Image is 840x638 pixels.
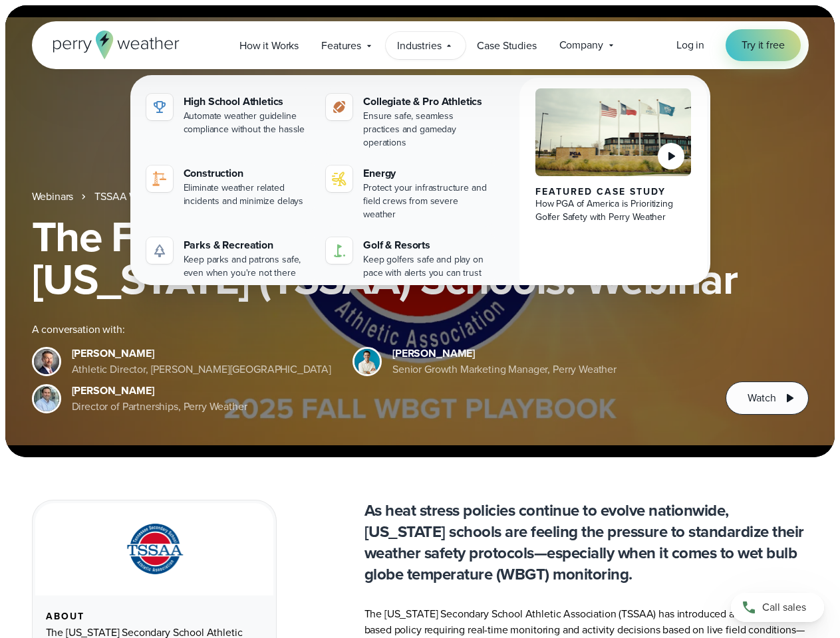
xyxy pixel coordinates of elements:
nav: Breadcrumb [32,189,809,205]
div: [PERSON_NAME] [392,346,617,362]
a: Webinars [32,189,74,205]
div: Construction [184,165,311,181]
div: [PERSON_NAME] [72,346,332,362]
div: Parks & Recreation [184,237,311,253]
span: Case Studies [477,38,536,54]
div: Athletic Director, [PERSON_NAME][GEOGRAPHIC_DATA] [72,362,332,377]
span: How it Works [239,38,299,54]
h1: The Fall WBGT Playbook for [US_STATE] (TSSAA) Schools: Webinar [32,215,809,300]
a: Parks & Recreation Keep parks and patrons safe, even when you're not there [141,232,316,285]
button: Watch [726,381,808,415]
div: Automate weather guideline compliance without the hassle [184,110,311,136]
div: Keep parks and patrons safe, even when you're not there [184,253,311,280]
span: Industries [397,38,441,54]
a: How it Works [228,32,310,59]
a: High School Athletics Automate weather guideline compliance without the hassle [141,88,316,142]
img: Spencer Patton, Perry Weather [354,349,380,374]
div: Eliminate weather related incidents and minimize delays [184,181,311,208]
div: Ensure safe, seamless practices and gameday operations [363,110,490,150]
span: Log in [676,37,704,53]
span: Features [321,38,361,54]
div: About [46,611,263,622]
span: Try it free [742,37,784,53]
img: golf-iconV2.svg [331,243,347,259]
span: Company [559,37,603,53]
img: highschool-icon.svg [152,99,168,115]
a: Energy Protect your infrastructure and field crews from severe weather [321,160,495,227]
span: Call sales [762,599,806,615]
img: Jeff Wood [34,386,59,411]
div: Protect your infrastructure and field crews from severe weather [363,181,490,221]
span: Watch [748,390,775,406]
img: parks-icon-grey.svg [152,243,168,259]
img: proathletics-icon@2x-1.svg [331,99,347,115]
div: [PERSON_NAME] [72,383,247,399]
a: construction perry weather Construction Eliminate weather related incidents and minimize delays [141,160,316,213]
div: Keep golfers safe and play on pace with alerts you can trust [363,253,490,280]
a: Case Studies [466,32,547,59]
a: Golf & Resorts Keep golfers safe and play on pace with alerts you can trust [321,232,495,285]
div: Director of Partnerships, Perry Weather [72,399,247,415]
div: High School Athletics [184,94,311,110]
div: Senior Growth Marketing Manager, Perry Weather [392,362,617,377]
a: Call sales [731,593,824,622]
a: Collegiate & Pro Athletics Ensure safe, seamless practices and gameday operations [321,88,495,155]
img: PGA of America, Frisco Campus [535,88,692,176]
a: TSSAA WBGT Fall Playbook [94,189,221,205]
p: As heat stress policies continue to evolve nationwide, [US_STATE] schools are feeling the pressur... [364,500,809,585]
a: Log in [676,37,704,53]
a: Try it free [726,29,800,61]
img: TSSAA-Tennessee-Secondary-School-Athletic-Association.svg [110,519,199,580]
img: energy-icon@2x-1.svg [331,171,347,187]
div: How PGA of America is Prioritizing Golfer Safety with Perry Weather [535,197,692,224]
div: Energy [363,165,490,181]
a: PGA of America, Frisco Campus Featured Case Study How PGA of America is Prioritizing Golfer Safet... [519,78,708,296]
div: Golf & Resorts [363,237,490,253]
div: Collegiate & Pro Athletics [363,94,490,110]
div: Featured Case Study [535,187,692,197]
img: Brian Wyatt [34,349,59,374]
div: A conversation with: [32,322,705,338]
img: construction perry weather [152,171,168,187]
